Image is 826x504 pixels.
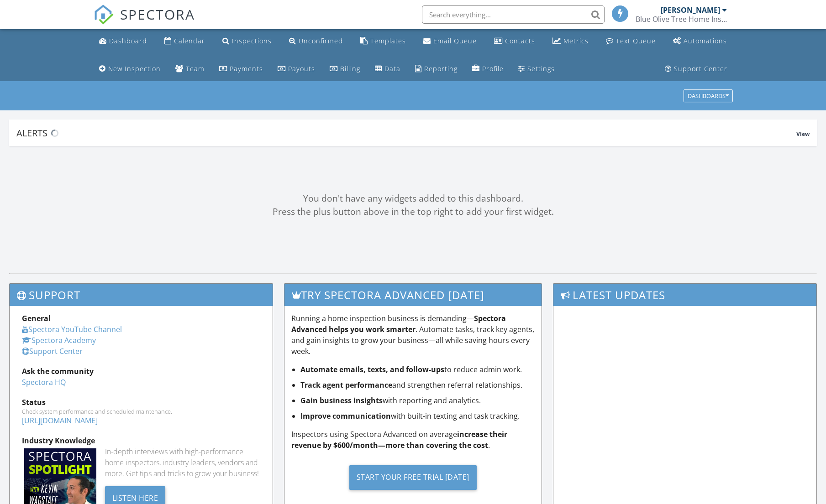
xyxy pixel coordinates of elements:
[22,366,260,377] div: Ask the community
[172,61,208,78] a: Team
[16,127,796,139] div: Alerts
[796,130,810,138] span: View
[94,12,195,31] a: SPECTORA
[105,446,260,479] div: In-depth interviews with high-performance home inspectors, industry leaders, vendors and more. Ge...
[563,36,589,45] div: Metrics
[22,335,96,345] a: Spectora Academy
[490,33,539,50] a: Contacts
[669,33,731,50] a: Automations (Basic)
[22,435,260,446] div: Industry Knowledge
[636,15,727,24] div: Blue Olive Tree Home Inspections LLC
[616,36,656,45] div: Text Queue
[230,64,263,73] div: Payments
[108,64,161,73] div: New Inspection
[94,5,114,25] img: The Best Home Inspection Software - Spectora
[371,61,404,78] a: Data
[505,36,535,45] div: Contacts
[411,61,461,78] a: Reporting
[684,90,733,103] button: Dashboards
[300,364,444,374] strong: Automate emails, texts, and follow-ups
[10,284,273,306] h3: Support
[22,377,66,387] a: Spectora HQ
[291,313,535,357] p: Running a home inspection business is demanding— . Automate tasks, track key agents, and gain ins...
[422,5,605,24] input: Search everything...
[95,33,151,50] a: Dashboard
[22,416,98,426] a: [URL][DOMAIN_NAME]
[285,33,347,50] a: Unconfirmed
[22,397,260,408] div: Status
[22,324,122,334] a: Spectora YouTube Channel
[661,5,720,15] div: [PERSON_NAME]
[661,61,731,78] a: Support Center
[22,313,51,323] strong: General
[527,64,555,73] div: Settings
[232,36,272,45] div: Inspections
[340,64,360,73] div: Billing
[291,313,506,334] strong: Spectora Advanced helps you work smarter
[602,33,659,50] a: Text Queue
[95,61,164,78] a: New Inspection
[300,395,535,406] li: with reporting and analytics.
[9,192,817,205] div: You don't have any widgets added to this dashboard.
[549,33,592,50] a: Metrics
[357,33,410,50] a: Templates
[300,379,535,390] li: and strengthen referral relationships.
[370,36,406,45] div: Templates
[300,380,392,390] strong: Track agent performance
[515,61,558,78] a: Settings
[553,284,816,306] h3: Latest Updates
[216,61,267,78] a: Payments
[688,93,729,99] div: Dashboards
[674,64,727,73] div: Support Center
[300,410,535,421] li: with built-in texting and task tracking.
[291,429,535,451] p: Inspectors using Spectora Advanced on average .
[284,284,542,306] h3: Try spectora advanced [DATE]
[300,364,535,375] li: to reduce admin work.
[433,36,477,45] div: Email Queue
[300,411,391,421] strong: Improve communication
[186,64,205,73] div: Team
[274,61,319,78] a: Payouts
[219,33,275,50] a: Inspections
[22,408,260,415] div: Check system performance and scheduled maintenance.
[349,465,477,490] div: Start Your Free Trial [DATE]
[684,36,727,45] div: Automations
[161,33,209,50] a: Calendar
[482,64,504,73] div: Profile
[420,33,480,50] a: Email Queue
[174,36,205,45] div: Calendar
[291,458,535,497] a: Start Your Free Trial [DATE]
[9,205,817,218] div: Press the plus button above in the top right to add your first widget.
[468,61,507,78] a: Company Profile
[299,36,343,45] div: Unconfirmed
[109,36,147,45] div: Dashboard
[384,64,400,73] div: Data
[326,61,364,78] a: Billing
[22,346,83,356] a: Support Center
[424,64,458,73] div: Reporting
[291,429,507,450] strong: increase their revenue by $600/month—more than covering the cost
[120,5,195,24] span: SPECTORA
[105,493,166,503] a: Listen Here
[300,395,383,405] strong: Gain business insights
[288,64,315,73] div: Payouts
